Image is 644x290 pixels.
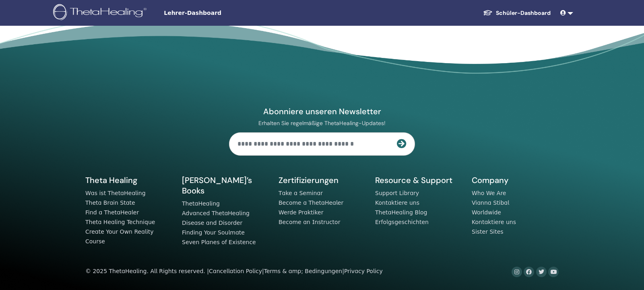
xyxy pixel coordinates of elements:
a: Advanced ThetaHealing [182,210,250,216]
h5: Resource & Support [375,175,462,185]
a: Sister Sites [472,228,504,235]
h5: Company [472,175,559,185]
a: ThetaHealing [182,200,220,207]
span: Lehrer-Dashboard [164,9,285,17]
a: Create Your Own Reality Course [85,228,154,245]
h5: Theta Healing [85,175,172,185]
a: Find a ThetaHealer [85,209,139,216]
a: Support Library [375,190,419,196]
a: Disease and Disorder [182,220,242,226]
img: logo.png [53,4,149,22]
h5: [PERSON_NAME]’s Books [182,175,269,196]
a: Take a Seminar [279,190,323,196]
a: Vianna Stibal [472,200,509,206]
a: Erfolgsgeschichten [375,219,429,225]
p: Erhalten Sie regelmäßige ThetaHealing-Updates! [229,119,415,127]
a: ThetaHealing Blog [375,209,427,216]
a: Become an Instructor [279,219,340,225]
div: © 2025 ThetaHealing. All Rights reserved. | | | [85,267,383,276]
a: Theta Brain State [85,200,135,206]
a: Become a ThetaHealer [279,200,343,206]
a: Theta Healing Technique [85,219,155,225]
h4: Abonniere unseren Newsletter [229,106,415,117]
a: Was ist ThetaHealing [85,190,146,196]
a: Werde Praktiker [279,209,323,216]
a: Schüler-Dashboard [477,6,557,21]
a: Who We Are [472,190,506,196]
a: Worldwide [472,209,501,216]
a: Kontaktiere uns [375,200,419,206]
a: Terms & amp; Bedingungen [264,268,343,274]
a: Cancellation Policy [209,268,262,274]
a: Finding Your Soulmate [182,229,245,236]
a: Kontaktiere uns [472,219,516,225]
a: Seven Planes of Existence [182,239,256,245]
img: graduation-cap-white.svg [483,9,493,16]
a: Privacy Policy [344,268,383,274]
h5: Zertifizierungen [279,175,365,185]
